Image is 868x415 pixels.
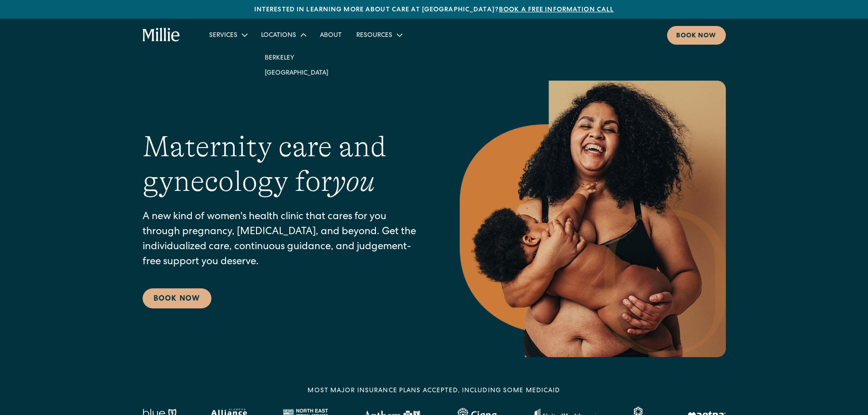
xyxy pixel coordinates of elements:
div: Locations [261,31,296,41]
a: Book a free information call [499,7,614,13]
a: Book Now [143,288,211,308]
div: Resources [356,31,392,41]
a: Berkeley [257,50,336,65]
div: Services [202,27,254,42]
div: Locations [254,27,313,42]
a: [GEOGRAPHIC_DATA] [257,65,336,80]
h1: Maternity care and gynecology for [143,129,423,200]
p: A new kind of women's health clinic that cares for you through pregnancy, [MEDICAL_DATA], and bey... [143,210,423,270]
img: Smiling mother with her baby in arms, celebrating body positivity and the nurturing bond of postp... [460,81,726,357]
em: you [332,165,375,198]
div: Book now [676,31,717,41]
a: About [313,27,349,42]
a: home [143,28,180,42]
div: Resources [349,27,409,42]
nav: Locations [254,43,339,87]
div: Services [209,31,237,41]
div: MOST MAJOR INSURANCE PLANS ACCEPTED, INCLUDING some MEDICAID [308,386,560,396]
a: Book now [667,26,726,45]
